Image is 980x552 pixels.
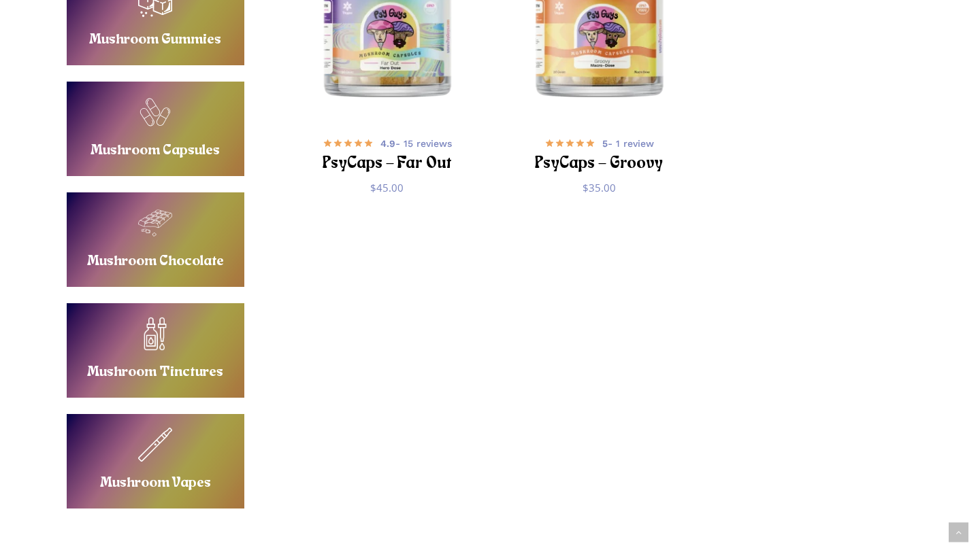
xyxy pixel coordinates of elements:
[517,135,682,171] a: 5- 1 review PsyCaps – Groovy
[583,181,616,194] bdi: 35.00
[380,137,452,150] span: - 15 reviews
[949,523,968,542] a: Back to top
[380,138,395,149] b: 4.9
[602,137,654,150] span: - 1 review
[370,181,404,194] bdi: 45.00
[583,181,589,194] span: $
[602,138,608,149] b: 5
[305,152,470,177] h2: PsyCaps – Far Out
[305,135,470,171] a: 4.9- 15 reviews PsyCaps – Far Out
[370,181,376,194] span: $
[517,152,682,177] h2: PsyCaps – Groovy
